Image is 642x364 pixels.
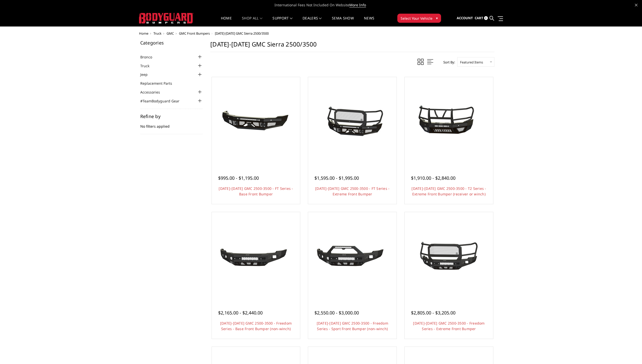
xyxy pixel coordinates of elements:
[139,31,148,36] a: Home
[314,310,359,316] span: $2,550.00 - $3,000.00
[314,175,359,181] span: $1,595.00 - $1,995.00
[179,31,210,36] a: GMC Front Bumpers
[413,321,485,331] a: [DATE]-[DATE] GMC 2500-3500 - Freedom Series - Extreme Front Bumper
[218,310,263,316] span: $2,165.00 - $2,440.00
[411,175,455,181] span: $1,910.00 - $2,840.00
[397,14,441,23] button: Select Your Vehicle
[140,40,203,45] h5: Categories
[332,16,354,26] a: SEMA Show
[315,186,389,196] a: [DATE]-[DATE] GMC 2500-3500 - FT Series - Extreme Front Bumper
[167,31,174,36] a: GMC
[441,58,455,66] label: Sort By:
[140,98,186,104] a: #TeamBodyguard Gear
[364,16,374,26] a: News
[457,11,473,25] a: Account
[140,54,158,60] a: Bronco
[219,186,293,196] a: [DATE]-[DATE] GMC 2500-3500 - FT Series - Base Front Bumper
[406,78,492,164] a: 2024-2025 GMC 2500-3500 - T2 Series - Extreme Front Bumper (receiver or winch) 2024-2025 GMC 2500...
[401,16,432,21] span: Select Your Vehicle
[215,31,269,36] span: [DATE]-[DATE] GMC Sierra 2500/3500
[218,175,259,181] span: $995.00 - $1,195.00
[436,15,438,21] span: ▾
[457,16,473,20] span: Account
[140,89,166,95] a: Accessories
[140,72,154,77] a: Jeep
[140,63,156,69] a: Truck
[220,321,292,331] a: [DATE]-[DATE] GMC 2500-3500 - Freedom Series - Base Front Bumper (non-winch)
[140,114,203,119] h5: Refine by
[140,81,178,86] a: Replacement Parts
[411,186,486,196] a: [DATE]-[DATE] GMC 2500-3500 - T2 Series - Extreme Front Bumper (receiver or winch)
[309,78,395,164] a: 2024-2025 GMC 2500-3500 - FT Series - Extreme Front Bumper 2024-2025 GMC 2500-3500 - FT Series - ...
[317,321,388,331] a: [DATE]-[DATE] GMC 2500-3500 - Freedom Series - Sport Front Bumper (non-winch)
[153,31,162,36] a: Truck
[475,16,483,20] span: Cart
[139,13,193,24] img: BODYGUARD BUMPERS
[213,213,299,299] a: 2024-2025 GMC 2500-3500 - Freedom Series - Base Front Bumper (non-winch) 2024-2025 GMC 2500-3500 ...
[406,213,492,299] a: 2024-2025 GMC 2500-3500 - Freedom Series - Extreme Front Bumper 2024-2025 GMC 2500-3500 - Freedom...
[475,11,488,25] a: Cart 0
[411,310,455,316] span: $2,805.00 - $3,205.00
[309,213,395,299] a: 2024-2025 GMC 2500-3500 - Freedom Series - Sport Front Bumper (non-winch) 2024-2025 GMC 2500-3500...
[210,40,494,52] h1: [DATE]-[DATE] GMC Sierra 2500/3500
[484,16,488,20] span: 0
[140,114,203,134] div: No filters applied
[221,16,232,26] a: Home
[242,16,262,26] a: shop all
[303,16,322,26] a: Dealers
[213,78,299,164] a: 2024-2025 GMC 2500-3500 - FT Series - Base Front Bumper 2024-2025 GMC 2500-3500 - FT Series - Bas...
[349,3,366,8] a: More Info
[272,16,292,26] a: Support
